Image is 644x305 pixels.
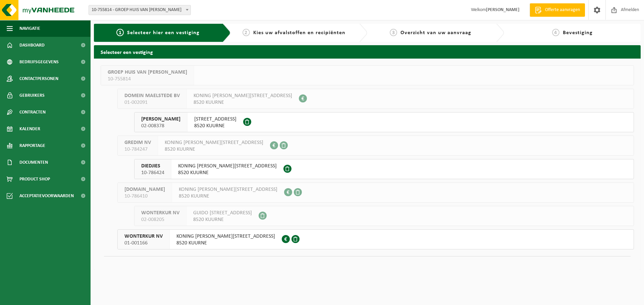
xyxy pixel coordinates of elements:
[193,216,252,223] span: 8520 KUURNE
[124,233,163,240] span: WONTERKUR NV
[486,7,520,12] strong: [PERSON_NAME]
[19,171,50,187] span: Product Shop
[178,163,277,169] span: KONING [PERSON_NAME][STREET_ADDRESS]
[552,29,559,36] span: 4
[400,30,471,35] span: Overzicht van uw aanvraag
[178,169,277,176] span: 8520 KUURNE
[94,45,641,58] h2: Selecteer een vestiging
[165,146,263,153] span: 8520 KUURNE
[89,5,191,15] span: 10-755814 - GROEP HUIS VAN WONTERGHEM
[124,240,163,246] span: 01-001166
[141,210,179,216] span: WONTERKUR NV
[19,37,45,54] span: Dashboard
[19,87,45,104] span: Gebruikers
[530,3,585,17] a: Offerte aanvragen
[124,139,151,146] span: GREDIM NV
[19,121,40,137] span: Kalender
[127,30,200,35] span: Selecteer hier een vestiging
[124,146,151,153] span: 10-784247
[141,123,180,129] span: 02-008378
[117,229,634,249] button: WONTERKUR NV 01-001166 KONING [PERSON_NAME][STREET_ADDRESS]8520 KUURNE
[108,76,187,82] span: 10-755814
[253,30,345,35] span: Kies uw afvalstoffen en recipiënten
[194,92,292,99] span: KONING [PERSON_NAME][STREET_ADDRESS]
[124,186,165,193] span: [DOMAIN_NAME]
[176,240,275,246] span: 8520 KUURNE
[194,116,236,123] span: [STREET_ADDRESS]
[179,193,277,200] span: 8520 KUURNE
[124,92,180,99] span: DOMEIN MAELSTEDE BV
[390,29,397,36] span: 3
[19,104,46,121] span: Contracten
[108,69,187,76] span: GROEP HUIS VAN [PERSON_NAME]
[543,7,582,13] span: Offerte aanvragen
[563,30,593,35] span: Bevestiging
[19,154,48,171] span: Documenten
[193,210,252,216] span: GUIDO [STREET_ADDRESS]
[194,123,236,129] span: 8520 KUURNE
[243,29,250,36] span: 2
[141,216,179,223] span: 02-008205
[134,112,634,132] button: [PERSON_NAME] 02-008378 [STREET_ADDRESS]8520 KUURNE
[194,99,292,106] span: 8520 KUURNE
[124,193,165,200] span: 10-786410
[19,20,40,37] span: Navigatie
[141,163,164,169] span: DIEDJIES
[141,169,164,176] span: 10-786424
[19,54,59,70] span: Bedrijfsgegevens
[179,186,277,193] span: KONING [PERSON_NAME][STREET_ADDRESS]
[19,187,74,204] span: Acceptatievoorwaarden
[134,159,634,179] button: DIEDJIES 10-786424 KONING [PERSON_NAME][STREET_ADDRESS]8520 KUURNE
[89,5,191,15] span: 10-755814 - GROEP HUIS VAN WONTERGHEM
[124,99,180,106] span: 01-002091
[141,116,180,123] span: [PERSON_NAME]
[116,29,124,36] span: 1
[19,137,45,154] span: Rapportage
[176,233,275,240] span: KONING [PERSON_NAME][STREET_ADDRESS]
[19,70,58,87] span: Contactpersonen
[165,139,263,146] span: KONING [PERSON_NAME][STREET_ADDRESS]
